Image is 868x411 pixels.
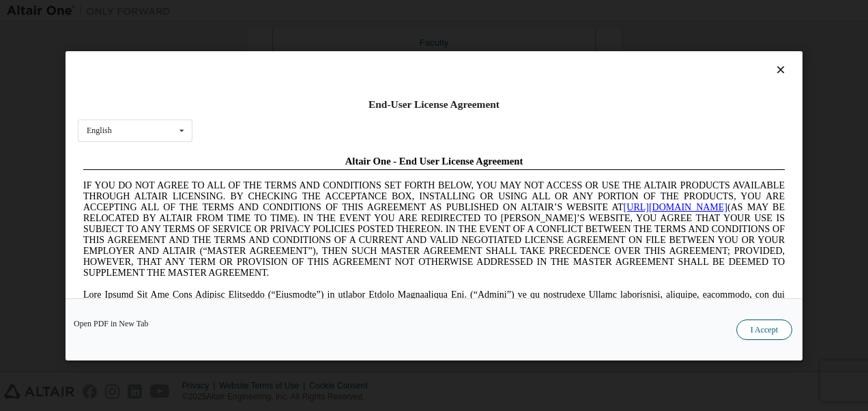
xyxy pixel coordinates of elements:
a: [URL][DOMAIN_NAME] [546,52,650,62]
span: Altair One - End User License Agreement [267,5,446,16]
button: I Accept [736,319,792,339]
div: End-User License Agreement [78,98,790,111]
a: Open PDF in New Tab [74,319,149,327]
span: Lore Ipsumd Sit Ame Cons Adipisc Elitseddo (“Eiusmodte”) in utlabor Etdolo Magnaaliqua Eni. (“Adm... [5,139,707,237]
span: IF YOU DO NOT AGREE TO ALL OF THE TERMS AND CONDITIONS SET FORTH BELOW, YOU MAY NOT ACCESS OR USE... [5,30,707,128]
div: English [87,126,112,134]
